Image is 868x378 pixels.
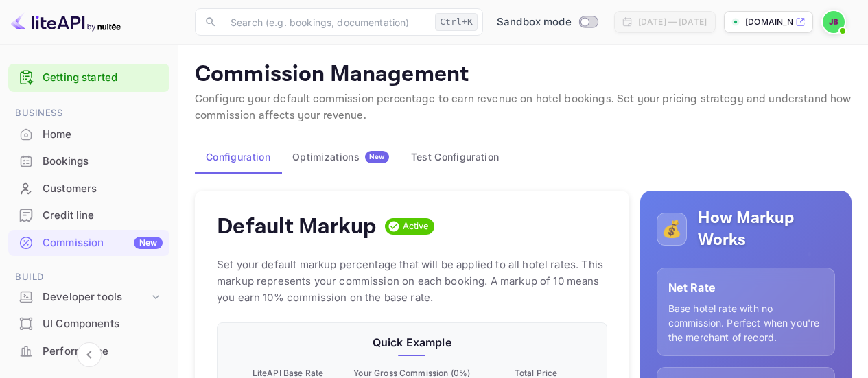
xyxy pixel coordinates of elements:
[43,70,163,86] a: Getting started
[8,230,169,255] a: CommissionNew
[365,152,389,161] span: New
[8,106,169,121] span: Business
[8,338,169,364] a: Performance
[8,311,169,336] a: UI Components
[43,154,163,169] div: Bookings
[668,279,823,296] p: Net Rate
[8,311,169,338] div: UI Components
[77,342,102,367] button: Collapse navigation
[228,334,596,351] p: Quick Example
[8,176,169,202] div: Customers
[397,220,435,233] span: Active
[661,217,682,241] p: 💰
[8,202,169,228] a: Credit line
[292,151,389,163] div: Optimizations
[43,316,163,332] div: UI Components
[195,61,852,88] p: Commission Management
[11,11,121,33] img: LiteAPI logo
[668,301,823,344] p: Base hotel rate with no commission. Perfect when you're the merchant of record.
[8,148,169,174] a: Bookings
[8,230,169,257] div: CommissionNew
[435,13,478,31] div: Ctrl+K
[8,270,169,285] span: Build
[491,14,603,30] div: Switch to Production mode
[8,148,169,175] div: Bookings
[8,338,169,365] div: Performance
[217,257,607,306] p: Set your default markup percentage that will be applied to all hotel rates. This markup represent...
[134,237,163,249] div: New
[43,127,163,143] div: Home
[8,121,169,147] a: Home
[195,91,852,124] p: Configure your default commission percentage to earn revenue on hotel bookings. Set your pricing ...
[43,181,163,197] div: Customers
[43,344,163,359] div: Performance
[195,141,281,174] button: Configuration
[745,16,793,28] p: [DOMAIN_NAME]
[8,202,169,229] div: Credit line
[400,141,510,174] button: Test Configuration
[8,176,169,201] a: Customers
[698,207,835,251] h5: How Markup Works
[8,64,169,92] div: Getting started
[217,213,377,240] h4: Default Markup
[8,285,169,309] div: Developer tools
[43,235,163,251] div: Commission
[638,16,707,28] div: [DATE] — [DATE]
[497,14,572,30] span: Sandbox mode
[43,208,163,224] div: Credit line
[222,8,430,36] input: Search (e.g. bookings, documentation)
[8,121,169,148] div: Home
[823,11,845,33] img: Justin Bossi
[43,290,149,305] div: Developer tools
